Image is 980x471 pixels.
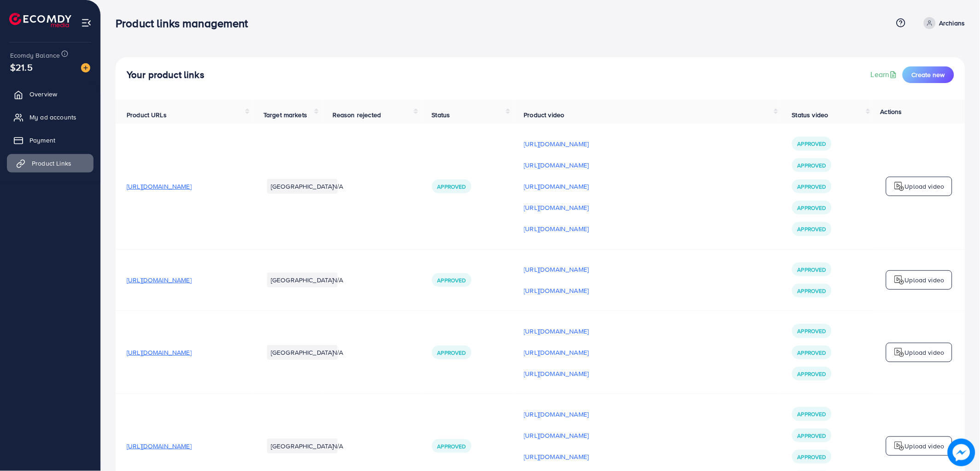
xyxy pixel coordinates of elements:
[524,223,589,234] p: [URL][DOMAIN_NAME]
[524,409,589,420] p: [URL][DOMAIN_NAME]
[798,327,826,335] span: Approved
[127,348,192,357] span: [URL][DOMAIN_NAME]
[81,63,90,72] img: image
[894,347,905,358] img: logo
[524,181,589,192] p: [URL][DOMAIN_NAME]
[437,276,466,284] span: Approved
[267,273,338,287] li: [GEOGRAPHIC_DATA]
[127,69,204,81] h4: Your product links
[524,326,589,337] p: [URL][DOMAIN_NAME]
[10,60,33,74] span: $21.5
[437,349,466,357] span: Approved
[798,432,826,440] span: Approved
[894,181,905,192] img: logo
[10,51,60,60] span: Ecomdy Balance
[524,347,589,358] p: [URL][DOMAIN_NAME]
[798,183,826,191] span: Approved
[267,439,338,453] li: [GEOGRAPHIC_DATA]
[7,108,93,126] a: My ad accounts
[437,183,466,191] span: Approved
[524,264,589,275] p: [URL][DOMAIN_NAME]
[524,110,565,119] span: Product video
[798,266,826,274] span: Approved
[920,17,965,29] a: Archians
[905,441,945,452] p: Upload video
[524,430,589,441] p: [URL][DOMAIN_NAME]
[798,161,826,169] span: Approved
[792,110,828,119] span: Status video
[524,138,589,149] p: [URL][DOMAIN_NAME]
[871,69,899,80] a: Learn
[127,182,192,191] span: [URL][DOMAIN_NAME]
[524,451,589,462] p: [URL][DOMAIN_NAME]
[798,287,826,295] span: Approved
[127,441,192,451] span: [URL][DOMAIN_NAME]
[798,225,826,233] span: Approved
[798,410,826,418] span: Approved
[881,107,902,116] span: Actions
[332,182,343,191] span: N/A
[905,181,945,192] p: Upload video
[524,160,589,171] p: [URL][DOMAIN_NAME]
[9,13,71,27] img: logo
[798,349,826,357] span: Approved
[29,89,57,99] span: Overview
[524,368,589,379] p: [URL][DOMAIN_NAME]
[81,18,92,28] img: menu
[32,159,71,168] span: Product Links
[267,179,338,194] li: [GEOGRAPHIC_DATA]
[332,110,381,119] span: Reason rejected
[894,274,905,286] img: logo
[939,18,965,29] p: Archians
[263,110,307,119] span: Target markets
[798,204,826,212] span: Approved
[905,274,945,286] p: Upload video
[127,110,167,119] span: Product URLs
[7,85,93,103] a: Overview
[798,140,826,148] span: Approved
[894,441,905,452] img: logo
[332,275,343,285] span: N/A
[127,275,192,285] span: [URL][DOMAIN_NAME]
[29,113,76,122] span: My ad accounts
[912,70,945,79] span: Create new
[332,348,343,357] span: N/A
[7,131,93,149] a: Payment
[798,370,826,378] span: Approved
[116,17,256,30] h3: Product links management
[905,347,945,358] p: Upload video
[950,441,973,464] img: image
[267,345,338,360] li: [GEOGRAPHIC_DATA]
[29,136,55,145] span: Payment
[332,441,343,451] span: N/A
[432,110,450,119] span: Status
[7,154,93,173] a: Product Links
[903,66,954,83] button: Create new
[798,453,826,461] span: Approved
[437,442,466,450] span: Approved
[524,202,589,213] p: [URL][DOMAIN_NAME]
[524,285,589,296] p: [URL][DOMAIN_NAME]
